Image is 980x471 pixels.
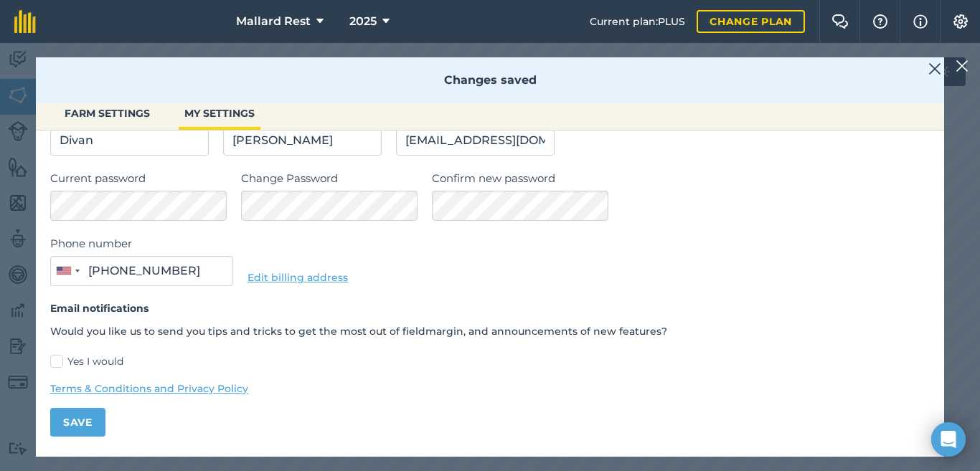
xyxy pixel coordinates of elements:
a: Change plan [697,10,805,33]
span: Current plan : PLUS [590,14,685,29]
div: Changes saved [36,57,944,103]
label: Current password [50,170,227,187]
input: (201) 555-0123 [50,256,233,286]
button: FARM SETTINGS [59,100,156,127]
h4: Email notifications [50,300,930,316]
div: Open Intercom Messenger [931,422,966,457]
button: Selected country [51,257,84,285]
button: MY SETTINGS [179,100,260,127]
button: Save [50,408,105,437]
label: Yes I would [50,354,930,369]
img: svg+xml;base64,PHN2ZyB4bWxucz0iaHR0cDovL3d3dy53My5vcmcvMjAwMC9zdmciIHdpZHRoPSIxNyIgaGVpZ2h0PSIxNy... [913,13,928,30]
a: Terms & Conditions and Privacy Policy [50,381,930,396]
img: A cog icon [952,14,969,29]
label: Change Password [241,170,418,187]
label: Confirm new password [432,170,930,187]
img: A question mark icon [872,14,889,29]
p: Would you like us to send you tips and tricks to get the most out of fieldmargin, and announcemen... [50,323,930,339]
img: svg+xml;base64,PHN2ZyB4bWxucz0iaHR0cDovL3d3dy53My5vcmcvMjAwMC9zdmciIHdpZHRoPSIyMiIgaGVpZ2h0PSIzMC... [956,57,969,75]
img: Two speech bubbles overlapping with the left bubble in the forefront [831,14,849,29]
label: Phone number [50,235,233,252]
a: Edit billing address [248,271,348,284]
img: fieldmargin Logo [14,10,36,33]
span: 2025 [349,13,377,30]
img: svg+xml;base64,PHN2ZyB4bWxucz0iaHR0cDovL3d3dy53My5vcmcvMjAwMC9zdmciIHdpZHRoPSIyMiIgaGVpZ2h0PSIzMC... [928,60,941,77]
span: Mallard Rest [236,13,311,30]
